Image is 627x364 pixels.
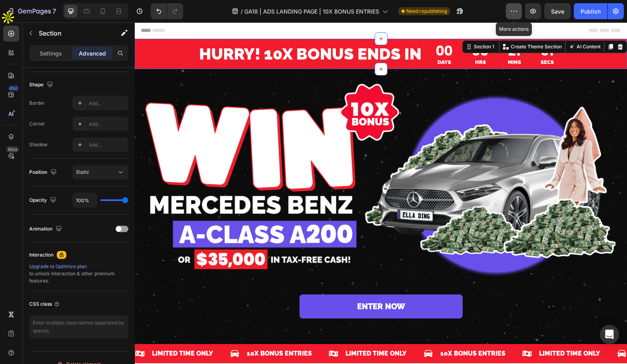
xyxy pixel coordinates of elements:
span: Static [76,169,89,175]
p: HRS [337,35,354,44]
div: Shadow [29,141,48,148]
p: Settings [40,49,62,58]
p: Advanced [79,49,106,58]
div: Corner [29,120,45,127]
input: Auto [73,193,97,207]
div: to unlock Interaction & other premium features. [29,263,128,284]
div: Add... [89,100,126,107]
p: SECS [405,35,419,44]
button: Static [72,165,128,179]
p: ENTER NOW [222,277,270,291]
div: Add... [89,121,126,128]
div: Open Intercom Messenger [600,325,619,344]
p: Create Theme Section [376,21,427,28]
div: 450 [8,85,19,91]
div: Add... [89,141,126,149]
p: LIMITED TIME ONLY [211,326,272,337]
div: Border [29,99,45,107]
div: Shape [29,80,55,90]
p: 10X BONUS ENTRIES [306,326,371,337]
p: 10X BONUS ENTRIES [112,326,177,337]
div: Beta [6,146,19,153]
p: Section [39,28,104,38]
div: Section 1 [337,21,361,28]
p: DAYS [301,35,318,44]
button: AI Content [432,20,467,29]
img: gempages_511556262433915936-949c8a7e-44bc-4784-aa28-254ffb95f90a.png [6,55,486,262]
p: LIMITED TIME ONLY [17,326,78,337]
div: Position [29,167,58,178]
div: CSS class [29,300,60,308]
iframe: Design area [135,22,627,364]
div: Upgrade to Optimize plan [29,263,128,270]
div: Opacity [29,195,58,206]
p: LIMITED TIME ONLY [404,326,465,337]
a: ENTER NOW [165,272,328,296]
div: Interaction [29,251,54,259]
p: MINS [373,35,386,44]
div: Animation [29,224,64,235]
